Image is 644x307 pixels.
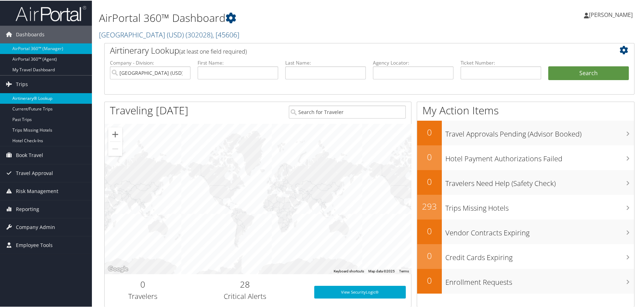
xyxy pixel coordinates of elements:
span: Map data ©2025 [368,269,395,272]
a: 0Credit Cards Expiring [417,243,634,268]
span: Risk Management [16,182,58,199]
span: Employee Tools [16,236,53,253]
h2: 0 [417,274,442,286]
h1: Traveling [DATE] [110,102,188,117]
h3: Credit Cards Expiring [445,248,634,262]
a: [GEOGRAPHIC_DATA] (USD) [99,29,239,39]
h3: Vendor Contracts Expiring [445,224,634,237]
span: Trips [16,75,28,92]
input: Search for Traveler [289,105,406,118]
h2: 0 [417,126,442,138]
h2: 293 [417,200,442,212]
h1: AirPortal 360™ Dashboard [99,10,459,25]
span: Reporting [16,200,39,217]
img: Google [106,264,130,273]
a: 0Hotel Payment Authorizations Failed [417,145,634,169]
label: Ticket Number: [461,59,541,66]
span: (at least one field required) [179,47,247,55]
h2: 0 [417,249,442,261]
h3: Hotel Payment Authorizations Failed [445,150,634,163]
button: Keyboard shortcuts [334,268,364,273]
a: View SecurityLogic® [314,285,406,298]
h2: 0 [417,150,442,162]
h2: Airtinerary Lookup [110,44,585,56]
h3: Travelers Need Help (Safety Check) [445,174,634,188]
button: Search [548,66,629,80]
a: 0Enrollment Requests [417,268,634,293]
label: Company - Division: [110,59,191,66]
h2: 0 [110,278,176,290]
span: Book Travel [16,146,43,163]
h2: 28 [187,278,304,290]
a: 293Trips Missing Hotels [417,194,634,219]
a: Terms (opens in new tab) [399,269,409,272]
span: Travel Approval [16,164,53,181]
label: Agency Locator: [373,59,453,66]
h2: 0 [417,175,442,187]
button: Zoom in [108,127,122,141]
a: 0Travel Approvals Pending (Advisor Booked) [417,120,634,145]
a: 0Vendor Contracts Expiring [417,219,634,243]
a: [PERSON_NAME] [584,4,640,25]
a: Open this area in Google Maps (opens a new window) [106,264,130,273]
span: [PERSON_NAME] [589,10,633,18]
h1: My Action Items [417,102,634,117]
label: First Name: [198,59,278,66]
span: ( 302028 ) [186,29,212,39]
h3: Trips Missing Hotels [445,199,634,212]
label: Last Name: [285,59,366,66]
img: airportal-logo.png [16,5,86,21]
h3: Travel Approvals Pending (Advisor Booked) [445,125,634,138]
h2: 0 [417,224,442,236]
h3: Travelers [110,291,176,301]
button: Zoom out [108,141,122,155]
span: , [ 45606 ] [212,29,239,39]
h3: Critical Alerts [187,291,304,301]
span: Dashboards [16,25,45,43]
h3: Enrollment Requests [445,273,634,287]
a: 0Travelers Need Help (Safety Check) [417,169,634,194]
span: Company Admin [16,218,55,235]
